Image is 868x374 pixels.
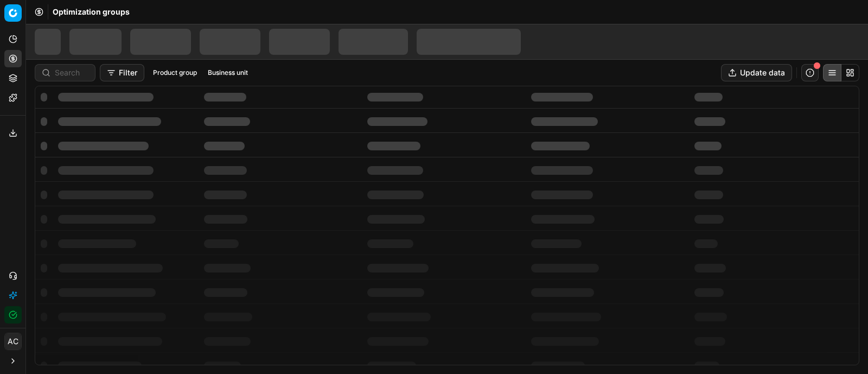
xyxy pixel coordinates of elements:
[149,66,201,79] button: Product group
[4,333,22,350] button: AC
[100,64,144,81] button: Filter
[5,333,21,350] span: AC
[55,67,88,78] input: Search
[53,7,130,17] nav: breadcrumb
[203,66,252,79] button: Business unit
[721,64,792,81] button: Update data
[53,7,130,17] span: Optimization groups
